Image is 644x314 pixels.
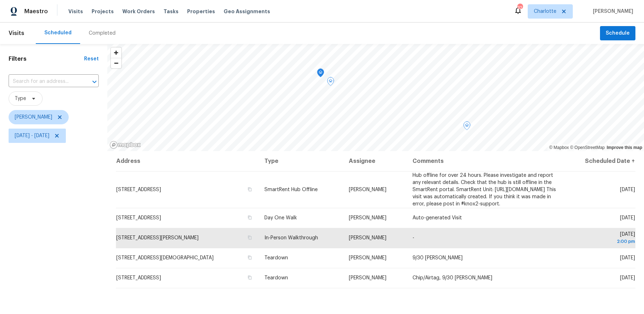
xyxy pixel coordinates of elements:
[590,8,633,15] span: [PERSON_NAME]
[247,234,253,241] button: Copy Address
[600,26,635,41] button: Schedule
[111,48,121,58] button: Zoom in
[116,215,161,220] span: [STREET_ADDRESS]
[620,275,635,280] span: [DATE]
[107,44,644,151] canvas: Map
[92,8,114,15] span: Projects
[568,238,635,245] div: 2:00 pm
[413,255,463,260] span: 9/30 [PERSON_NAME]
[111,58,121,68] span: Zoom out
[247,254,253,261] button: Copy Address
[259,151,343,171] th: Type
[413,275,492,280] span: Chip/Airtag, 9/30 [PERSON_NAME]
[164,9,179,14] span: Tasks
[620,255,635,260] span: [DATE]
[349,275,386,280] span: [PERSON_NAME]
[111,58,121,68] button: Zoom out
[264,275,288,280] span: Teardown
[343,151,407,171] th: Assignee
[9,76,79,87] input: Search for an address...
[122,8,155,15] span: Work Orders
[116,255,214,260] span: [STREET_ADDRESS][DEMOGRAPHIC_DATA]
[9,55,84,63] h1: Filters
[327,77,334,88] div: Map marker
[349,255,386,260] span: [PERSON_NAME]
[264,255,288,260] span: Teardown
[224,8,270,15] span: Geo Assignments
[549,145,569,150] a: Mapbox
[247,186,253,193] button: Copy Address
[349,235,386,240] span: [PERSON_NAME]
[607,145,642,150] a: Improve this map
[568,232,635,245] span: [DATE]
[89,30,116,37] div: Completed
[109,141,141,149] a: Mapbox homepage
[570,145,605,150] a: OpenStreetMap
[116,235,199,240] span: [STREET_ADDRESS][PERSON_NAME]
[620,187,635,192] span: [DATE]
[9,25,24,41] span: Visits
[349,187,386,192] span: [PERSON_NAME]
[15,95,26,102] span: Type
[606,29,630,38] span: Schedule
[247,214,253,221] button: Copy Address
[534,8,556,15] span: Charlotte
[620,215,635,220] span: [DATE]
[463,121,470,133] div: Map marker
[116,151,259,171] th: Address
[24,8,48,15] span: Maestro
[89,77,99,87] button: Open
[407,151,563,171] th: Comments
[562,151,635,171] th: Scheduled Date ↑
[317,69,324,80] div: Map marker
[413,235,414,240] span: -
[247,274,253,281] button: Copy Address
[116,187,161,192] span: [STREET_ADDRESS]
[44,29,72,36] div: Scheduled
[187,8,215,15] span: Properties
[264,235,318,240] span: In-Person Walkthrough
[349,215,386,220] span: [PERSON_NAME]
[517,4,522,11] div: 32
[84,55,99,63] div: Reset
[15,114,52,121] span: [PERSON_NAME]
[264,215,297,220] span: Day One Walk
[264,187,318,192] span: SmartRent Hub Offline
[116,275,161,280] span: [STREET_ADDRESS]
[15,132,49,139] span: [DATE] - [DATE]
[413,173,556,206] span: Hub offline for over 24 hours. Please investigate and report any relevant details. Check that the...
[413,215,462,220] span: Auto-generated Visit
[68,8,83,15] span: Visits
